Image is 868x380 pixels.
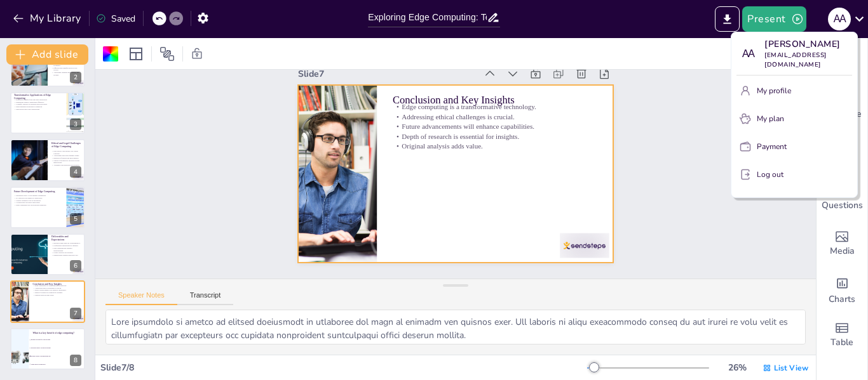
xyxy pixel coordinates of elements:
[757,169,783,180] p: Log out
[736,164,852,185] button: Log out
[736,43,759,65] div: a a
[757,85,791,96] p: My profile
[736,81,852,101] button: My profile
[764,51,852,70] p: [EMAIL_ADDRESS][DOMAIN_NAME]
[736,108,852,129] button: My plan
[736,136,852,157] button: Payment
[757,113,784,124] p: My plan
[764,37,852,51] p: [PERSON_NAME]
[757,141,787,152] p: Payment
